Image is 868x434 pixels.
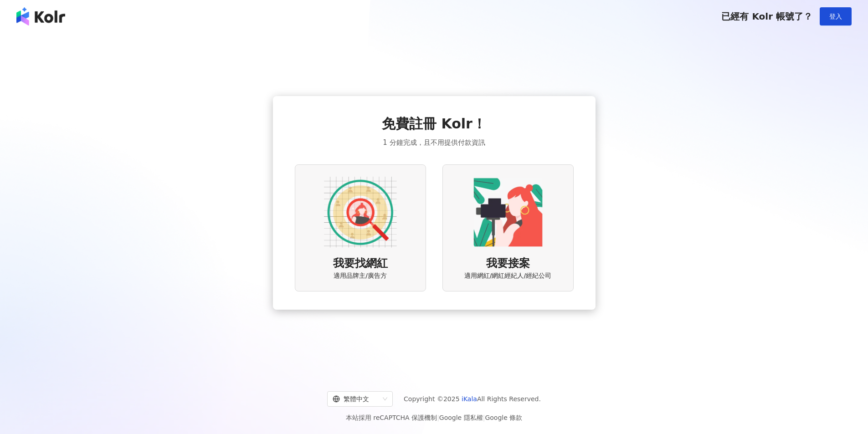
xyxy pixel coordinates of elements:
[437,414,439,421] span: |
[382,114,486,133] span: 免費註冊 Kolr！
[333,256,388,271] span: 我要找網紅
[483,414,485,421] span: |
[346,412,522,423] span: 本站採用 reCAPTCHA 保護機制
[383,137,485,148] span: 1 分鐘完成，且不用提供付款資訊
[820,7,852,26] button: 登入
[404,393,541,404] span: Copyright © 2025 All Rights Reserved.
[324,176,397,249] img: AD identity option
[472,176,544,249] img: KOL identity option
[721,11,812,22] span: 已經有 Kolr 帳號了？
[16,7,65,26] img: logo
[333,392,379,406] div: 繁體中文
[439,414,483,421] a: Google 隱私權
[829,13,842,20] span: 登入
[485,414,522,421] a: Google 條款
[462,395,477,403] a: iKala
[334,271,387,281] span: 適用品牌主/廣告方
[464,271,551,281] span: 適用網紅/網紅經紀人/經紀公司
[486,256,530,271] span: 我要接案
